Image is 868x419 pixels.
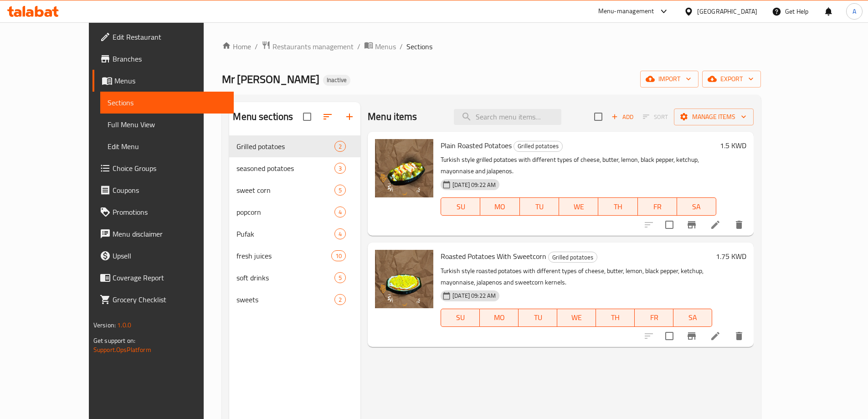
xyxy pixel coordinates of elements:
[563,200,595,213] span: WE
[522,311,554,324] span: TU
[108,119,226,130] span: Full Menu View
[331,250,346,261] div: items
[549,252,597,263] span: Grilled potatoes
[598,197,637,216] button: TH
[100,135,234,157] a: Edit Menu
[608,110,637,124] span: Add item
[709,73,754,85] span: export
[441,249,546,263] span: Roasted Potatoes With Sweetcorn
[728,325,750,347] button: delete
[334,185,346,196] div: items
[229,179,360,201] div: sweet corn5
[334,141,346,152] div: items
[255,41,258,52] li: /
[229,201,360,223] div: popcorn4
[598,6,654,17] div: Menu-management
[660,326,679,346] span: Select to update
[323,76,350,84] span: Inactive
[114,75,226,86] span: Menus
[335,208,345,217] span: 4
[113,53,226,64] span: Branches
[449,291,499,300] span: [DATE] 09:22 AM
[92,70,234,92] a: Menus
[702,71,761,88] button: export
[514,141,563,152] div: Grilled potatoes
[92,26,234,48] a: Edit Restaurant
[92,48,234,70] a: Branches
[589,107,608,126] span: Select section
[92,289,234,310] a: Grocery Checklist
[229,267,360,289] div: soft drinks5
[317,106,339,128] span: Sort sections
[236,228,334,239] span: Pufak
[100,114,234,135] a: Full Menu View
[610,112,635,122] span: Add
[113,294,226,305] span: Grocery Checklist
[236,250,331,261] span: fresh juices
[93,344,151,356] a: Support.OpsPlatform
[480,309,519,327] button: MO
[92,179,234,201] a: Coupons
[108,97,226,108] span: Sections
[853,6,856,16] span: A
[236,272,334,283] div: soft drinks
[236,141,334,152] span: Grilled potatoes
[728,214,750,236] button: delete
[92,157,234,179] a: Choice Groups
[710,331,721,341] a: Edit menu item
[117,319,131,331] span: 1.0.0
[637,110,674,124] span: Select section first
[113,185,226,196] span: Coupons
[236,207,334,217] div: popcorn
[441,197,480,216] button: SU
[375,250,433,308] img: Roasted Potatoes With Sweetcorn
[406,41,432,52] span: Sections
[233,110,293,124] h2: Menu sections
[323,75,350,86] div: Inactive
[236,185,334,196] span: sweet corn
[222,69,319,89] span: Mr [PERSON_NAME]
[640,71,699,88] button: import
[483,311,515,324] span: MO
[716,250,746,263] h6: 1.75 KWD
[236,294,334,305] span: sweets
[92,245,234,267] a: Upsell
[642,200,673,213] span: FR
[113,272,226,283] span: Coverage Report
[93,319,116,331] span: Version:
[368,110,417,124] h2: Menu items
[335,295,345,304] span: 2
[92,267,234,289] a: Coverage Report
[113,163,226,174] span: Choice Groups
[524,200,555,213] span: TU
[681,325,703,347] button: Branch-specific-item
[335,142,345,151] span: 2
[484,200,516,213] span: MO
[332,252,345,260] span: 10
[100,92,234,114] a: Sections
[673,309,712,327] button: SA
[298,107,317,126] span: Select all sections
[710,219,721,230] a: Edit menu item
[222,41,251,52] a: Home
[335,164,345,173] span: 3
[272,41,354,52] span: Restaurants management
[229,132,360,314] nav: Menu sections
[674,109,754,125] button: Manage items
[441,139,512,152] span: Plain Roasted Potatoes
[113,207,226,217] span: Promotions
[596,309,635,327] button: TH
[519,309,557,327] button: TU
[334,207,346,217] div: items
[677,311,709,324] span: SA
[638,311,670,324] span: FR
[229,289,360,310] div: sweets2
[677,197,716,216] button: SA
[441,265,712,288] p: Turkish style roasted potatoes with different types of cheese, butter, lemon, black pepper, ketch...
[602,200,634,213] span: TH
[681,111,746,123] span: Manage items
